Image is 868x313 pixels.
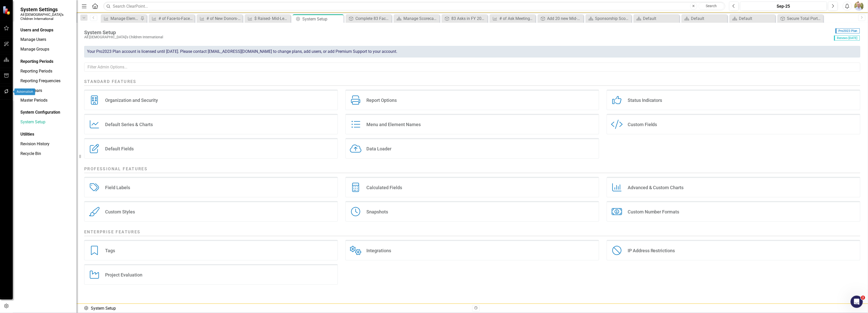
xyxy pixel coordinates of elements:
[105,209,135,215] div: Custom Styles
[366,209,388,215] div: Snapshots
[206,15,241,22] div: # of New Donors- Mid-Level
[491,15,534,22] a: # of Ask Meetings- Mid-Level
[635,15,678,22] a: Default
[105,122,153,127] div: Default Series & Charts
[443,15,486,22] a: 83 Asks in FY 2026
[84,35,832,39] div: All [DEMOGRAPHIC_DATA]'s Children International
[366,146,391,152] div: Data Loader
[587,15,630,22] a: Sponsorship Scorecard
[366,122,421,127] div: Menu and Element Names
[20,6,71,13] span: System Settings
[110,15,139,22] div: Manage Elements
[20,37,71,43] a: Manage Users
[158,15,193,22] div: # of Face-to-Face Meetings- Mid-Level
[706,4,717,8] span: Search
[834,35,860,41] span: Renews [DATE]
[20,110,71,115] div: System Configuration
[20,151,71,157] a: Recycle Bin
[366,248,391,254] div: Integrations
[854,2,864,11] img: Nate Dawson
[779,15,822,22] a: Secure Total Portfolio Giving of $330,000 in FY 2026
[787,15,822,22] div: Secure Total Portfolio Giving of $330,000 in FY 2026
[731,15,774,22] a: Default
[628,209,679,215] div: Custom Number Formats
[84,166,860,173] h2: Professional Features
[20,131,71,137] div: Utilities
[739,15,774,22] div: Default
[246,15,289,22] a: $ Raised- Mid-Level
[150,15,193,22] a: # of Face-to-Face Meetings- Mid-Level
[105,248,115,254] div: Tags
[691,15,726,22] div: Default
[20,141,71,147] a: Revision History
[347,15,390,22] a: Complete 83 Face to Face meetings in FY 2026 (Face to Face/Virtual Contact)
[20,13,71,21] small: All [DEMOGRAPHIC_DATA]'s Children International
[628,97,662,103] div: Status Indicators
[3,6,11,15] img: ClearPoint Strategy
[451,15,486,22] div: 83 Asks in FY 2026
[366,185,402,190] div: Calculated Fields
[105,272,142,278] div: Project Evaluation
[851,296,863,308] iframe: Intercom live chat
[84,229,860,236] h2: Enterprise Features
[595,15,630,22] div: Sponsorship Scorecard
[105,185,130,190] div: Field Labels
[102,15,139,22] a: Manage Elements
[105,97,158,103] div: Organization and Security
[740,2,827,11] button: Sep-25
[103,2,725,11] input: Search ClearPoint...
[84,30,832,35] div: System Setup
[15,89,35,95] div: Automation
[539,15,582,22] a: Add 20 new Mid-Level Donors in FY 26
[302,16,342,22] div: System Setup
[20,119,71,125] a: System Setup
[628,122,657,127] div: Custom Fields
[20,98,71,103] a: Master Periods
[395,15,438,22] a: Manage Scorecards
[861,296,865,300] span: 2
[355,15,390,22] div: Complete 83 Face to Face meetings in FY 2026 (Face to Face/Virtual Contact)
[683,15,726,22] a: Default
[20,59,71,65] div: Reporting Periods
[20,46,71,52] a: Manage Groups
[20,68,71,74] a: Reporting Periods
[643,15,678,22] div: Default
[20,88,71,94] a: Fiscal Years
[499,15,534,22] div: # of Ask Meetings- Mid-Level
[699,3,724,10] button: Search
[84,63,860,72] input: Filter Admin Options...
[403,15,438,22] div: Manage Scorecards
[84,306,468,311] div: System Setup
[198,15,241,22] a: # of New Donors- Mid-Level
[366,97,397,103] div: Report Options
[628,248,675,254] div: IP Address Restrictions
[84,79,860,86] h2: Standard Features
[84,46,860,57] div: Your Pro2023 Plan account is licensed until [DATE]. Please contact [EMAIL_ADDRESS][DOMAIN_NAME] t...
[836,28,860,33] span: Pro2023 Plan
[20,27,71,33] div: Users and Groups
[628,185,684,190] div: Advanced & Custom Charts
[20,78,71,84] a: Reporting Frequencies
[105,146,134,152] div: Default Fields
[742,3,825,9] div: Sep-25
[254,15,289,22] div: $ Raised- Mid-Level
[547,15,582,22] div: Add 20 new Mid-Level Donors in FY 26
